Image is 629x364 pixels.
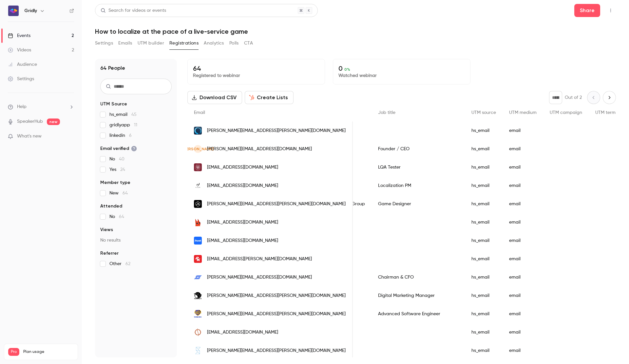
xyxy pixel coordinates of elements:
[207,274,312,281] span: [PERSON_NAME][EMAIL_ADDRESS][DOMAIN_NAME]
[372,286,465,305] div: Digital Marketing Manager
[187,91,242,104] button: Download CSV
[134,123,137,127] span: 11
[372,268,465,286] div: Chairman & CFO
[465,121,503,140] div: hs_email
[503,286,543,305] div: email
[207,219,278,226] span: [EMAIL_ADDRESS][DOMAIN_NAME]
[169,38,199,48] button: Registrations
[194,309,202,318] img: wbgames.com
[10,10,16,16] img: logo_orange.svg
[109,122,137,128] span: gridlyapp
[207,256,312,263] span: [EMAIL_ADDRESS][PERSON_NAME][DOMAIN_NAME]
[465,176,503,195] div: hs_email
[100,237,172,244] p: No results
[207,292,346,299] span: [PERSON_NAME][EMAIL_ADDRESS][PERSON_NAME][DOMAIN_NAME]
[125,262,130,266] span: 62
[465,158,503,176] div: hs_email
[229,38,239,48] button: Polls
[372,305,465,323] div: Advanced Software Engineer
[503,268,543,286] div: email
[503,341,543,360] div: email
[109,132,132,139] span: linkedin
[207,164,278,171] span: [EMAIL_ADDRESS][DOMAIN_NAME]
[119,157,124,161] span: 40
[344,67,350,72] span: 0 %
[503,140,543,158] div: email
[565,94,582,101] p: Out of 2
[509,110,537,115] span: UTM medium
[23,349,74,355] span: Plan usage
[194,255,202,263] img: 2k.com
[193,72,319,79] p: Registered to webinar
[109,190,128,196] span: New
[595,110,616,115] span: UTM term
[207,127,346,134] span: [PERSON_NAME][EMAIL_ADDRESS][PERSON_NAME][DOMAIN_NAME]
[207,201,346,208] span: [PERSON_NAME][EMAIL_ADDRESS][PERSON_NAME][DOMAIN_NAME]
[131,112,137,117] span: 45
[138,38,164,48] button: UTM builder
[207,329,278,336] span: [EMAIL_ADDRESS][DOMAIN_NAME]
[465,341,503,360] div: hs_email
[465,231,503,250] div: hs_email
[465,286,503,305] div: hs_email
[244,38,253,48] button: CTA
[465,213,503,231] div: hs_email
[100,145,137,152] span: Email verified
[465,268,503,286] div: hs_email
[18,10,32,16] div: v 4.0.25
[18,38,23,43] img: tab_domain_overview_orange.svg
[17,118,43,125] a: SpeakerHub
[372,176,465,195] div: Localization PM
[194,127,202,135] img: riyogames.com
[194,347,202,355] img: scopely.com
[194,218,202,226] img: belkatechnologies.com
[95,27,616,35] h1: How to localize at the pace of a live-service game
[503,121,543,140] div: email
[603,91,616,104] button: Next page
[24,8,37,14] h6: Gridly
[245,91,294,104] button: Create Lists
[101,7,166,14] div: Search for videos or events
[465,305,503,323] div: hs_email
[503,231,543,250] div: email
[194,292,202,300] img: fatshark.se
[193,64,319,72] p: 64
[123,191,128,195] span: 64
[109,111,137,118] span: hs_email
[120,167,125,172] span: 24
[503,305,543,323] div: email
[129,133,132,138] span: 6
[100,101,172,267] section: facet-groups
[47,118,60,125] span: new
[118,38,132,48] button: Emails
[194,182,202,190] img: vizor-games.com
[95,38,113,48] button: Settings
[465,323,503,341] div: hs_email
[503,213,543,231] div: email
[17,17,72,22] div: Domain: [DOMAIN_NAME]
[207,182,278,189] span: [EMAIL_ADDRESS][DOMAIN_NAME]
[109,156,124,162] span: No
[72,39,110,43] div: Keywords by Traffic
[338,72,465,79] p: Watched webinar
[8,103,74,110] li: help-dropdown-opener
[471,110,496,115] span: UTM source
[100,101,127,107] span: UTM Source
[194,328,202,336] img: eve.games
[119,214,124,219] span: 64
[8,61,37,68] div: Audience
[10,17,16,22] img: website_grey.svg
[372,140,465,158] div: Founder / CEO
[8,47,31,53] div: Videos
[372,158,465,176] div: LQA Tester
[8,32,30,39] div: Events
[100,250,119,257] span: Referrer
[17,103,27,110] span: Help
[574,4,600,17] button: Share
[465,140,503,158] div: hs_email
[503,250,543,268] div: email
[207,146,312,153] span: [PERSON_NAME][EMAIL_ADDRESS][DOMAIN_NAME]
[8,76,34,82] div: Settings
[503,176,543,195] div: email
[194,273,202,281] img: 1047games.com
